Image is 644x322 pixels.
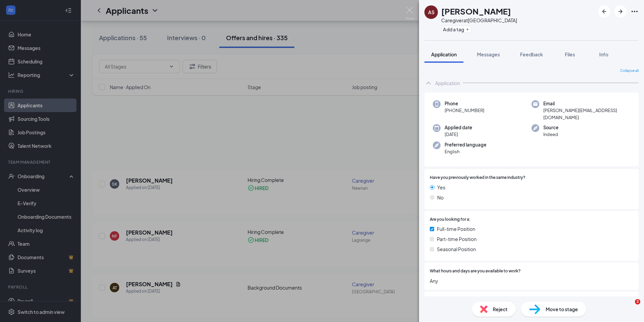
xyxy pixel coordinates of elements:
[445,100,484,107] span: Phone
[441,26,471,33] button: PlusAdd a tag
[477,51,500,57] span: Messages
[543,131,558,138] span: Indeed
[621,299,637,315] iframe: Intercom live chat
[565,51,575,57] span: Files
[437,245,476,253] span: Seasonal Position
[465,27,470,31] svg: Plus
[614,5,626,18] button: ArrowRight
[631,7,639,16] svg: Ellipses
[445,131,472,138] span: [DATE]
[437,194,444,201] span: No
[424,79,432,87] svg: ChevronUp
[445,124,472,131] span: Applied date
[430,268,521,274] span: What hours and days are you available to work?
[437,225,475,233] span: Full-time Position
[599,51,608,57] span: Info
[445,141,486,148] span: Preferred language
[620,68,639,74] span: Collapse all
[445,107,484,114] span: [PHONE_NUMBER]
[600,7,608,16] svg: ArrowLeftNew
[543,124,558,131] span: Source
[430,277,633,285] span: Any
[543,100,630,107] span: Email
[437,184,445,191] span: Yes
[435,80,460,86] div: Application
[546,305,578,313] span: Move to stage
[493,305,508,313] span: Reject
[520,51,543,57] span: Feedback
[437,235,477,243] span: Part-time Position
[445,148,486,155] span: English
[428,9,434,16] div: AS
[441,17,517,24] div: Caregiver at [GEOGRAPHIC_DATA]
[431,51,457,57] span: Application
[598,5,610,18] button: ArrowLeftNew
[430,175,525,181] span: Have you previously worked in the same industry?
[441,5,511,17] h1: [PERSON_NAME]
[430,216,471,223] span: Are you looking for a:
[543,107,630,121] span: [PERSON_NAME][EMAIL_ADDRESS][DOMAIN_NAME]
[635,299,640,304] span: 2
[616,7,624,16] svg: ArrowRight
